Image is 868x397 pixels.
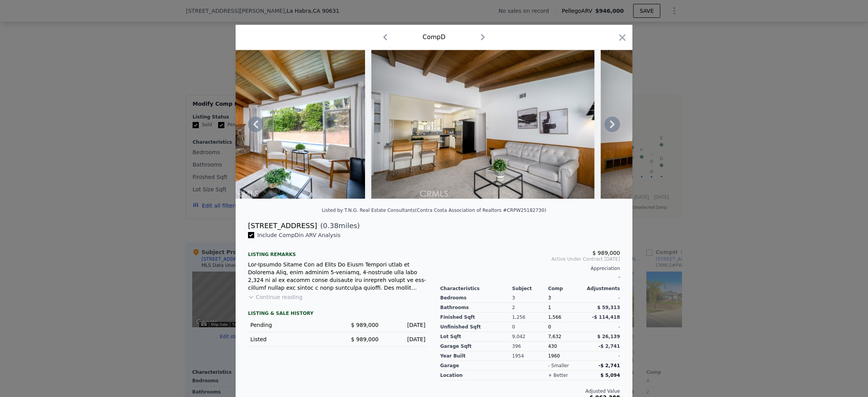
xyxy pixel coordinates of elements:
[597,305,620,310] span: $ 59,313
[248,220,317,231] div: [STREET_ADDRESS]
[597,334,620,339] span: $ 26,139
[601,50,824,199] img: Property Img
[440,351,512,361] div: Year Built
[592,250,620,256] span: $ 989,000
[584,351,620,361] div: -
[440,361,512,371] div: garage
[385,335,425,343] div: [DATE]
[512,313,548,322] div: 1,256
[548,363,569,369] div: - smaller
[512,351,548,361] div: 1954
[512,342,548,351] div: 396
[512,285,548,292] div: Subject
[512,332,548,342] div: 9,042
[440,342,512,351] div: Garage Sqft
[440,313,512,322] div: Finished Sqft
[440,322,512,332] div: Unfinished Sqft
[371,50,594,199] img: Property Img
[440,272,620,282] div: -
[512,322,548,332] div: 0
[440,285,512,292] div: Characteristics
[512,293,548,303] div: 3
[548,303,584,313] div: 1
[548,372,568,378] div: + better
[548,324,551,330] span: 0
[548,295,551,301] span: 3
[599,363,620,368] span: -$ 2,741
[584,285,620,292] div: Adjustments
[601,373,620,378] span: $ 5,094
[351,336,379,342] span: $ 989,000
[584,293,620,303] div: -
[512,303,548,313] div: 2
[548,344,557,349] span: 430
[440,303,512,313] div: Bathrooms
[250,321,332,329] div: Pending
[248,293,303,301] button: Continue reading
[322,208,546,213] div: Listed by T.N.G. Real Estate Consultants (Contra Costa Association of Realtors #CRPW25182730)
[592,315,620,320] span: -$ 114,418
[254,232,344,238] span: Include Comp D in ARV Analysis
[317,220,360,231] span: ( miles)
[440,371,512,380] div: location
[548,334,561,339] span: 7,632
[548,315,561,320] span: 1,566
[248,261,428,292] div: Lor-Ipsumdo Sitame Con ad Elits Do Eiusm Tempori utlab et Dolorema Aliq, enim adminim 5-veniamq, ...
[248,310,428,318] div: LISTING & SALE HISTORY
[323,222,339,230] span: 0.38
[422,33,445,42] div: Comp D
[250,335,332,343] div: Listed
[385,321,425,329] div: [DATE]
[142,50,365,199] img: Property Img
[548,351,584,361] div: 1960
[440,293,512,303] div: Bedrooms
[548,285,584,292] div: Comp
[599,344,620,349] span: -$ 2,741
[440,256,620,262] span: Active Under Contract [DATE]
[440,388,620,394] div: Adjusted Value
[248,245,428,258] div: Listing remarks
[440,265,620,272] div: Appreciation
[584,322,620,332] div: -
[440,332,512,342] div: Lot Sqft
[351,322,379,328] span: $ 989,000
